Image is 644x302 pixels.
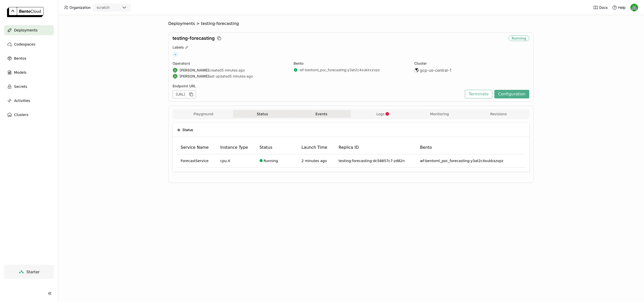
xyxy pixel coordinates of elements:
span: 2 minutes ago [302,159,327,163]
div: last updated [173,74,288,79]
button: Configuration [494,90,529,98]
button: Events [292,110,351,118]
span: ForecastService [181,158,209,163]
nav: Breadcrumbs navigation [168,21,534,26]
td: testing-forecasting-dc58857c7-zd82n [335,154,416,168]
span: gcp-us-central-1 [420,68,451,73]
a: Docs [593,5,608,10]
span: 5 minutes ago [230,74,253,79]
img: Sean Hickey [173,74,177,79]
div: created [173,68,288,73]
img: logo [7,7,44,17]
a: Secrets [4,82,54,92]
div: Labels [173,45,529,50]
span: Organization [69,5,91,10]
a: Models [4,67,54,78]
img: Sean Hickey [173,68,177,72]
span: 5 minutes ago [222,68,245,72]
span: > [195,21,201,26]
th: Bento [416,141,516,154]
button: Playground [174,110,233,118]
span: Docs [599,5,608,10]
span: Logs [376,112,384,116]
div: Bento [294,61,409,66]
div: Help [612,5,626,10]
a: Codespaces [4,39,54,49]
th: Status [256,141,298,154]
strong: [PERSON_NAME] [180,74,209,79]
div: [URL] [173,90,196,98]
td: Running [256,154,298,168]
span: Deployments [14,27,37,33]
span: Deployments [168,21,195,26]
div: Running [509,35,529,41]
th: Launch Time [298,141,335,154]
button: Monitoring [410,110,469,118]
button: Terminate [465,90,492,98]
td: cpu.4 [216,154,256,168]
a: wf-bentoml_poc_forecasting:y3at2c4xukkxzvpz [300,68,380,72]
a: Bentos [4,53,54,63]
span: Help [618,5,626,10]
button: Revisions [469,110,528,118]
span: Secrets [14,84,27,90]
a: Activities [4,96,54,106]
span: Starter [26,269,39,274]
div: scratch [97,5,109,10]
th: Service Name [177,141,216,154]
button: Status [233,110,292,118]
span: Models [14,69,26,75]
div: Endpoint URL [173,84,462,88]
th: Instance Type [216,141,256,154]
img: Sean Hickey [630,4,638,11]
span: Activities [14,98,30,104]
a: Deployments [4,25,54,35]
span: testing-forecasting [201,21,239,26]
span: Codespaces [14,41,35,47]
th: Replica ID [335,141,416,154]
a: Starter [4,265,54,279]
div: Operators [173,61,288,66]
span: testing-forecasting [173,35,215,41]
input: Selected scratch. [110,5,110,10]
span: Bentos [14,55,26,61]
a: Clusters [4,110,54,120]
span: + [173,52,178,57]
strong: [PERSON_NAME] [180,68,209,72]
span: Clusters [14,112,28,118]
td: wf-bentoml_poc_forecasting:y3at2c4xukkxzvpz [416,154,516,168]
span: Status [182,127,193,133]
div: Cluster [414,61,529,66]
